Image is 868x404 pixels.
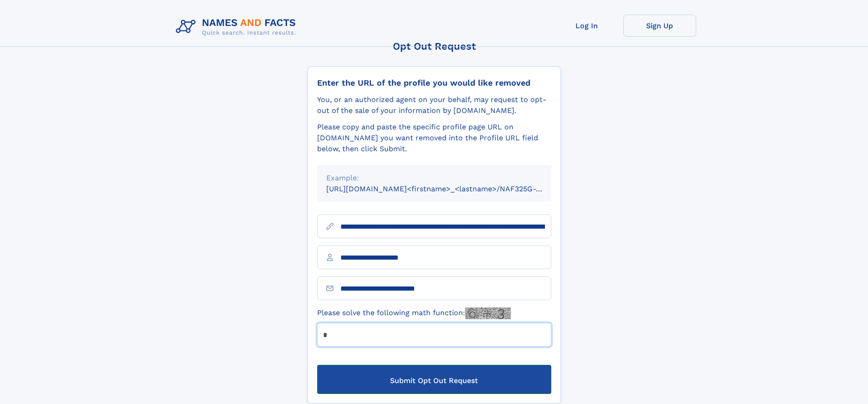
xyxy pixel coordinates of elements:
div: Example: [326,173,542,184]
label: Please solve the following math function: [317,307,511,319]
small: [URL][DOMAIN_NAME]<firstname>_<lastname>/NAF325G-xxxxxxxx [326,184,569,193]
div: Please copy and paste the specific profile page URL on [DOMAIN_NAME] you want removed into the Pr... [317,122,551,154]
a: Log In [550,15,623,37]
button: Submit Opt Out Request [317,365,551,394]
div: You, or an authorized agent on your behalf, may request to opt-out of the sale of your informatio... [317,94,551,116]
div: Enter the URL of the profile you would like removed [317,78,551,88]
a: Sign Up [623,15,696,37]
img: Logo Names and Facts [172,15,303,39]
